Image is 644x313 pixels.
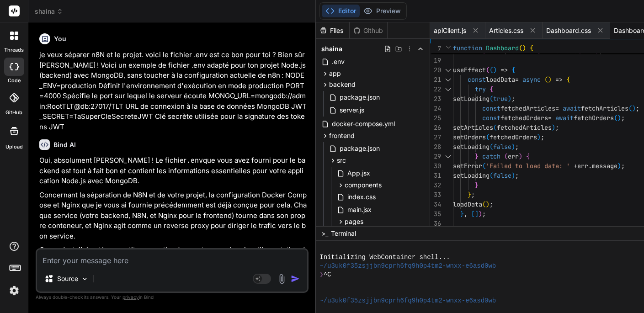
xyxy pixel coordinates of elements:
span: .env [331,56,346,67]
span: ) [552,123,555,132]
span: err [508,152,519,160]
span: setArticles [453,123,493,132]
div: 34 [430,200,441,209]
span: { [490,85,493,93]
span: => [500,66,508,74]
span: app [329,69,341,78]
span: [ [471,210,475,218]
span: = [548,114,552,122]
span: useEffect [453,66,486,74]
span: } [475,152,479,160]
span: fetchArticles [581,104,628,112]
h6: Bind AI [53,140,76,149]
span: ) [519,152,522,160]
span: ) [632,104,636,112]
span: ) [522,44,526,52]
span: } [468,191,471,199]
div: 32 [430,180,441,190]
span: ( [490,143,493,151]
p: Always double-check its answers. Your in Bind [36,293,309,302]
div: 25 [430,113,441,123]
label: GitHub [5,109,22,117]
span: fetchedArticles [497,123,552,132]
span: ; [490,200,493,208]
span: ( [519,44,522,52]
span: => [555,75,563,84]
span: App.jsx [346,168,371,179]
div: 23 [430,94,441,104]
span: ( [482,162,486,170]
p: Oui, absolument [PERSON_NAME] ! Le fichier que vous avez fourni pour le backend est tout à fait b... [39,155,307,186]
button: Editor [322,5,360,17]
span: ( [490,171,493,180]
span: src [337,156,346,165]
span: server.js [339,105,365,116]
span: ; [636,104,639,112]
span: ( [486,133,490,141]
span: const [482,104,500,112]
span: const [468,75,486,84]
span: = [555,104,559,112]
span: ; [515,171,519,180]
img: icon [291,274,300,283]
div: 19 [430,56,441,65]
span: { [511,66,515,74]
span: ( [482,200,486,208]
span: setOrders [453,133,486,141]
span: frontend [329,131,355,140]
span: await [555,114,574,122]
span: ❯ [319,271,323,279]
p: Cependant, j'ai noté une petite correction à apporter aux chemins d'importation dans vos fichiers... [39,245,307,286]
img: settings [6,283,22,298]
span: ; [541,133,544,141]
span: await [563,104,581,112]
span: , [464,210,468,218]
span: { [530,44,533,52]
span: Terminal [331,229,356,238]
span: pages [345,217,363,226]
span: docker-compose.yml [331,118,396,129]
span: { [566,75,570,84]
span: fetchedArticles [500,104,555,112]
span: ) [511,143,515,151]
button: Preview [360,5,404,17]
span: setLoading [453,143,490,151]
span: ( [544,75,548,84]
span: message [592,162,617,170]
div: Click to collapse the range. [442,152,454,161]
span: ; [482,210,486,218]
span: backend [329,80,356,89]
span: + [574,162,577,170]
span: package.json [339,143,381,154]
div: Click to collapse the range. [442,65,454,75]
div: 33 [430,190,441,200]
span: } [475,181,479,189]
span: async [522,75,541,84]
span: apiClient.js [434,26,466,35]
span: index.css [346,191,377,202]
span: loadData [486,75,515,84]
span: main.jsx [346,204,373,215]
span: function [453,44,482,52]
div: 28 [430,142,441,152]
span: ( [486,66,490,74]
p: Source [57,274,78,283]
span: setLoading [453,95,490,103]
span: ( [504,152,508,160]
label: code [8,77,21,85]
span: ) [548,75,552,84]
span: ( [628,104,632,112]
div: 20 [430,65,441,75]
span: >_ [321,229,328,238]
span: ~/u3uk0f35zsjjbn9cprh6fq9h0p4tm2-wnxx-e6asd0wb [319,297,496,305]
span: try [475,85,486,93]
div: Github [350,26,387,35]
div: 29 [430,152,441,161]
span: ( [493,123,497,132]
span: fetchedOrders [500,114,548,122]
div: 36 [430,219,441,228]
span: Dashboard.css [546,26,591,35]
span: shaina [321,44,342,53]
span: ) [537,133,541,141]
div: 30 [430,161,441,171]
